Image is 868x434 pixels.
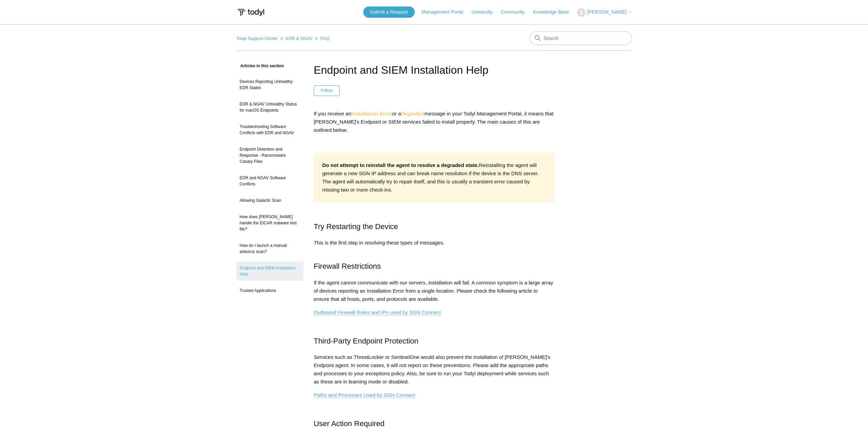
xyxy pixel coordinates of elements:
a: EDR & NGAV Unhealthy Status for macOS Endpoints [236,98,304,117]
p: If you receive an or a message in your Todyl Management Portal, it means that [PERSON_NAME]'s End... [314,110,555,134]
a: EDR and NGAV Software Conflicts [236,171,304,191]
button: [PERSON_NAME] [577,8,632,17]
span: [PERSON_NAME] [587,9,626,15]
li: Todyl Support Center [236,36,279,41]
a: University [471,9,499,16]
a: EDR & NGAV [285,36,312,41]
h1: Endpoint and SIEM Installation Help [314,62,555,78]
img: Todyl Support Center Help Center home page [236,6,265,19]
input: Search [530,31,632,45]
li: FAQ [314,36,329,41]
p: If the agent cannot communicate with our servers, installation will fail. A common symptom is a l... [314,279,555,303]
a: Community [501,9,532,16]
a: How does [PERSON_NAME] handle the EICAR malware test file? [236,210,304,236]
a: Management Portal [422,9,470,16]
h2: User Action Required [314,418,555,430]
a: Endpoint and SIEM Installation Help [236,262,304,281]
a: Endpoint Detention and Response - Ransomware Canary Files [236,143,304,168]
a: Outbound Firewall Rules and IPs used by SGN Connect [314,309,441,316]
a: Submit a Request [363,6,415,18]
p: Services such as ThreatLocker or SentinelOne would also prevent the installation of [PERSON_NAME]... [314,353,555,386]
a: Todyl Support Center [236,36,278,41]
h2: Third-Party Endpoint Protection [314,335,555,347]
strong: Degraded [401,111,425,116]
a: FAQ [321,36,329,41]
p: This is the first step in resolving these types of messages. [314,239,555,255]
a: How do I launch a manual antivirus scan? [236,239,304,258]
a: Devices Reporting Unhealthy EDR States [236,75,304,94]
li: EDR & NGAV [279,36,314,41]
td: Reinstalling the agent will generate a new SGN IP address and can break name resolution if the de... [319,158,549,197]
a: Allowing Galactic Scan [236,194,304,207]
a: Paths and Processes Used by SGN Connect [314,392,415,398]
h2: Try Restarting the Device [314,221,555,233]
a: Knowledge Base [533,9,576,16]
strong: Installation Error [351,111,392,116]
button: Follow Article [314,85,340,96]
strong: Do not attempt to reinstall the agent to resolve a degraded state. [322,162,479,168]
a: Troubleshooting Software Conflicts with EDR and NGAV [236,120,304,139]
a: Trusted Applications [236,284,304,297]
span: Articles in this section [236,64,284,68]
h2: Firewall Restrictions [314,260,555,272]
